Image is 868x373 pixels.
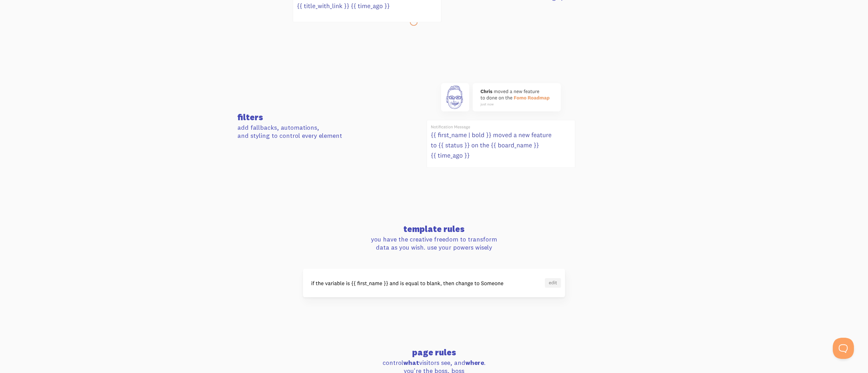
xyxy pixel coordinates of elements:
img: template-rules-4e8edb3b167c915cb1aaaf59280f2ab67a7c53d86f64bb54de29b0587e5a560c.svg [303,269,565,297]
p: you have the creative freedom to transform data as you wish. use your powers wisely [237,235,631,252]
p: add fallbacks, automations, and styling to control every element [237,123,363,140]
h3: template rules [237,225,631,233]
h3: page rules [237,348,631,356]
strong: where [465,359,484,367]
strong: what [403,359,419,367]
iframe: Help Scout Beacon - Open [833,338,854,359]
h3: filters [237,113,363,121]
